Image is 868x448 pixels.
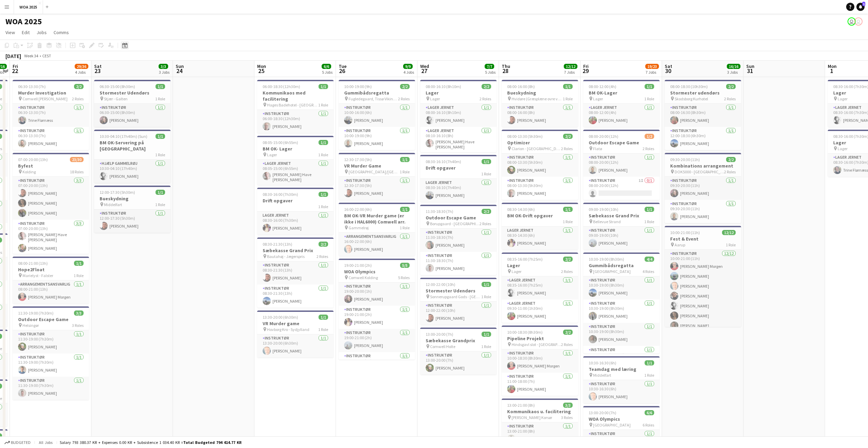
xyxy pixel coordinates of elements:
h3: Sæbekasse Grand Prix [583,213,660,219]
a: Comms [51,28,72,37]
h3: Lager [502,262,578,269]
span: Clarion - [GEOGRAPHIC_DATA] [512,146,561,151]
app-job-card: 08:05-15:00 (6h55m)1/1BM OK- Lager Lager1 RoleLager Jernet1/108:05-15:00 (6h55m)[PERSON_NAME] Hav... [257,136,334,185]
span: 1/2 [645,134,654,139]
span: 1/1 [74,261,84,266]
app-job-card: 10:00-19:00 (9h)2/2Gummibådsregatta Fugledegaard, Tissø Vikingecenter2 RolesInstruktør1/110:00-16... [339,80,415,150]
app-job-card: 10:30-19:00 (8h30m)4/4Gummibådsregatta [GEOGRAPHIC_DATA]4 RolesInstruktør1/110:30-19:00 (8h30m)[P... [583,252,660,353]
app-card-role: Instruktør1/110:30-19:00 (8h30m)[PERSON_NAME] [583,323,660,346]
span: 08:30-16:00 (7h30m) [263,192,298,197]
a: Jobs [34,28,49,37]
h3: Kombinations arrangement [665,163,741,169]
span: 1 Role [74,273,84,278]
span: 1/1 [563,84,573,89]
span: Flatø [593,146,602,151]
app-job-card: 08:00-16:10 (8h10m)2/2Lager Lager2 RolesLager Jernet1/108:00-16:10 (8h10m)[PERSON_NAME]Lager Jern... [420,80,497,152]
span: 1/1 [156,84,165,89]
span: Jobs [36,29,47,35]
span: 10:30-19:00 (8h30m) [589,257,624,262]
app-card-role: Lager Jernet1/108:00-16:10 (8h10m)[PERSON_NAME] [420,104,497,127]
app-job-card: 08:00-12:00 (4h)1/1BM OK-Lager Lager1 RoleLager Jernet1/108:00-12:00 (4h)[PERSON_NAME] [583,80,660,127]
span: 2 Roles [72,96,84,101]
span: 2 Roles [561,269,573,274]
div: 10:30-04:10 (17h40m) (Sun)1/1BM OK-Servering på [GEOGRAPHIC_DATA]1 RoleHjælp Gammelrøj1/110:30-04... [94,130,171,183]
app-card-role: Instruktør1/108:00-16:00 (8h)[PERSON_NAME] [502,104,578,127]
span: 1/1 [319,140,328,145]
app-job-card: 07:00-20:00 (13h)23/30Byfest Kolding18 RolesInstruktør3/307:00-20:00 (13h)[PERSON_NAME][PERSON_NA... [13,153,89,254]
app-job-card: 08:30-21:30 (13h)2/2Sæbekasse Grand Prix Bautahøj - Jægerspris2 RolesInstruktør1/108:30-21:30 (13... [257,237,334,308]
h3: Gummibådsregatta [583,262,660,269]
span: View [5,29,15,35]
app-card-role: Instruktør12/1210:00-21:00 (11h)[PERSON_NAME] Morgen[PERSON_NAME][PERSON_NAME][PERSON_NAME][PERSO... [665,250,741,384]
span: 10:30-04:10 (17h40m) (Sun) [100,134,147,139]
h3: Sæbekasse Grandprix [420,337,497,344]
span: 13:30-20:00 (6h30m) [263,315,298,320]
span: Sonnerupgaard Gods - [GEOGRAPHIC_DATA] [430,294,481,299]
span: 12/12 [722,230,736,235]
span: 2 Roles [561,146,573,151]
a: Edit [19,28,32,37]
span: 1 Role [400,225,410,230]
span: 08:00-20:00 (12h) [589,134,618,139]
span: 1/1 [563,207,573,212]
h3: Drift opgaver [257,198,334,204]
app-card-role: Instruktør1/111:30-18:30 (7h)[PERSON_NAME] [420,229,497,252]
app-card-role: Lager Jernet1/108:00-12:00 (4h)[PERSON_NAME] [583,104,660,127]
span: 10:00-21:00 (11h) [670,230,700,235]
app-job-card: 16:00-22:00 (6h)1/1BM OK-VR Murder game (er ikke i HAL6000) Comwell arr. Gammelrøj1 RoleArrangeme... [339,203,415,256]
app-card-role: Instruktør1/108:00-16:30 (8h30m)[PERSON_NAME] [665,104,741,127]
span: Lager [512,269,521,274]
app-card-role: Instruktør1/106:30-13:30 (7h)[PERSON_NAME] [13,127,89,150]
app-job-card: 08:00-13:30 (5h30m)2/2Optimizer Clarion - [GEOGRAPHIC_DATA]2 RolesInstruktør1/108:00-13:30 (5h30m... [502,130,578,200]
span: 1 Role [318,204,328,209]
span: Comwell Holte [430,344,455,349]
app-card-role: Instruktør1/106:30-13:30 (7h)Trine Flørnæss [13,104,89,127]
span: 2 Roles [480,221,491,226]
div: 10:00-18:30 (8h30m)2/2Pipeline Projekt Hindsgavl slot - [GEOGRAPHIC_DATA]2 RolesInstruktør1/110:0... [502,326,578,396]
app-job-card: 08:30-16:00 (7h30m)1/1Drift opgaver1 RoleLager Jernet1/108:30-16:00 (7h30m)[PERSON_NAME] [257,188,334,235]
div: 08:00-20:00 (12h)1/2Outdoor Escape Game Flatø2 RolesInstruktør1/108:00-20:00 (12h)[PERSON_NAME]In... [583,130,660,200]
div: 12:00-22:00 (10h)1/1Stormester Udendørs Sonnerupgaard Gods - [GEOGRAPHIC_DATA]1 RoleInstruktør1/1... [420,278,497,325]
span: 1 Role [318,102,328,107]
span: Lager [838,96,848,101]
span: 2/2 [563,330,573,335]
span: 16:00-22:00 (6h) [344,207,372,212]
span: 1 Role [155,202,165,207]
app-card-role: Instruktør1/108:30-21:30 (13h)[PERSON_NAME] [257,261,334,285]
span: Comms [54,29,69,35]
span: 2 Roles [398,96,410,101]
app-job-card: 06:30-15:00 (8h30m)1/1Stormester Udendørs Stjær - Galten1 RoleInstruktør1/106:30-15:00 (8h30m)[PE... [94,80,171,127]
span: Lager [430,96,440,101]
span: Gammelrøj [349,225,369,230]
app-job-card: 08:30-14:30 (6h)1/1BM OK-Drift opgaver1 RoleLager Jernet1/108:30-14:30 (6h)[PERSON_NAME] [502,203,578,250]
h3: BM OK-Lager [583,90,660,96]
span: 2 Roles [643,146,654,151]
a: 1 [856,3,865,11]
span: 1/1 [645,84,654,89]
span: 1/1 [319,192,328,197]
span: Stjær - Galten [104,96,128,101]
span: [GEOGRAPHIC_DATA]/[GEOGRAPHIC_DATA] [349,169,400,174]
span: 1/1 [156,134,165,139]
app-card-role: Instruktør1/110:00-18:30 (8h30m)[PERSON_NAME] Morgen [502,349,578,373]
h3: Bueskydning [94,196,171,202]
span: 08:30-16:10 (7h40m) [426,159,461,164]
span: 1/1 [400,207,410,212]
h3: Sæbekasse Grand Prix [257,247,334,254]
span: Hindsgavl slot - [GEOGRAPHIC_DATA] [512,342,561,347]
app-job-card: 08:00-18:30 (10h30m)2/2Stormester udendørs Skodsborg Kurhotel2 RolesInstruktør1/108:00-16:30 (8h3... [665,80,741,150]
span: 1/1 [482,159,491,164]
div: 06:30-13:30 (7h)2/2Murder Investigation Comwell [PERSON_NAME]2 RolesInstruktør1/106:30-13:30 (7h)... [13,80,89,150]
span: 08:00-12:00 (4h) [589,84,616,89]
h3: Stormester Udendørs [420,288,497,294]
span: 1 Role [726,242,736,247]
app-card-role: Instruktør1/119:00-21:00 (2h)[PERSON_NAME] [339,329,415,352]
span: 10:00-19:00 (9h) [344,84,372,89]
